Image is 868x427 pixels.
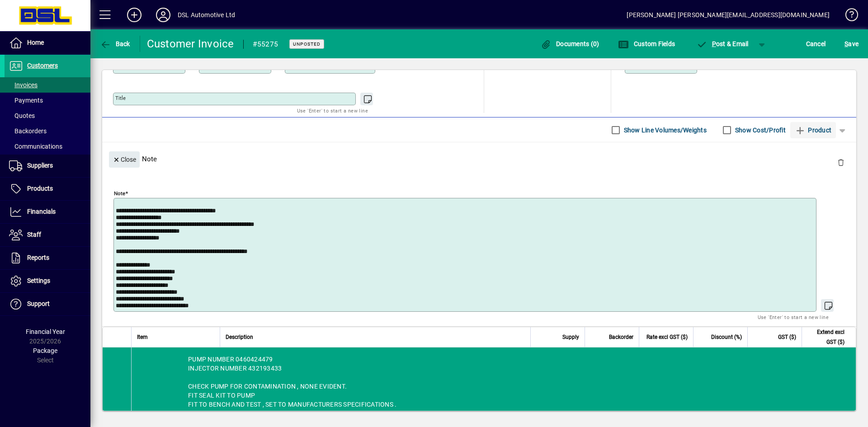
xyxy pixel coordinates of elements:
span: Supply [562,332,579,342]
label: Show Cost/Profit [733,126,786,135]
span: ost & Email [696,40,749,47]
span: Products [27,185,53,192]
span: Support [27,300,50,307]
span: Unposted [293,41,321,47]
mat-hint: Use 'Enter' to start a new line [758,312,829,322]
app-page-header-button: Back [90,36,140,52]
button: Close [109,151,140,168]
span: Home [27,39,44,46]
span: Financials [27,208,56,215]
span: Settings [27,277,50,284]
button: Cancel [804,36,828,52]
a: Backorders [5,123,90,139]
span: Quotes [9,112,35,119]
mat-hint: Use 'Enter' to start a new line [297,105,368,116]
button: Delete [830,151,852,173]
mat-label: Title [115,95,126,101]
button: Add [120,7,149,23]
span: Product [795,123,831,137]
button: Post & Email [692,36,753,52]
a: Products [5,178,90,200]
span: Discount (%) [711,332,742,342]
span: Close [113,152,136,167]
span: ave [844,37,859,51]
a: Settings [5,270,90,292]
a: Knowledge Base [839,2,857,31]
a: Suppliers [5,155,90,177]
a: Payments [5,93,90,108]
span: Financial Year [26,328,65,335]
span: Custom Fields [618,40,675,47]
span: Backorder [609,332,633,342]
span: Rate excl GST ($) [646,332,688,342]
span: GST ($) [778,332,796,342]
span: Package [33,347,57,354]
a: Communications [5,139,90,154]
div: DSL Automotive Ltd [178,8,235,22]
span: Payments [9,97,43,104]
label: Show Line Volumes/Weights [622,126,707,135]
span: Extend excl GST ($) [807,327,844,347]
a: Home [5,32,90,54]
button: Profile [149,7,178,23]
button: Custom Fields [616,36,677,52]
span: P [712,40,716,47]
span: Description [226,332,253,342]
button: Product [790,122,836,138]
button: Back [98,36,132,52]
a: Financials [5,201,90,223]
button: Documents (0) [538,36,602,52]
button: Save [842,36,861,52]
a: Quotes [5,108,90,123]
span: Cancel [806,37,826,51]
span: S [844,40,848,47]
div: Customer Invoice [147,37,234,51]
span: Back [100,40,130,47]
a: Reports [5,247,90,269]
div: Note [102,142,856,175]
span: Documents (0) [541,40,599,47]
span: Suppliers [27,162,53,169]
div: #55275 [253,37,278,52]
app-page-header-button: Close [107,155,142,163]
app-page-header-button: Delete [830,158,852,166]
a: Support [5,293,90,315]
a: Invoices [5,77,90,93]
div: [PERSON_NAME] [PERSON_NAME][EMAIL_ADDRESS][DOMAIN_NAME] [627,8,830,22]
span: Communications [9,143,62,150]
a: Staff [5,224,90,246]
span: Invoices [9,81,38,89]
span: Reports [27,254,49,261]
span: Customers [27,62,58,69]
span: Item [137,332,148,342]
mat-label: Note [114,190,125,197]
span: Staff [27,231,41,238]
span: Backorders [9,127,47,135]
